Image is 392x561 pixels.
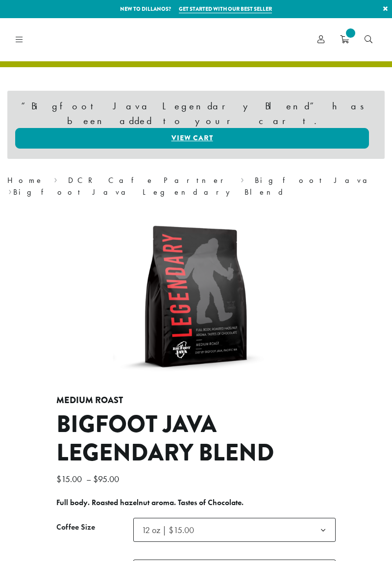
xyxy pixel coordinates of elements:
span: $ [93,473,98,484]
a: Get started with our best seller [179,5,272,13]
bdi: 15.00 [56,473,84,484]
a: View cart [15,128,369,149]
h1: Bigfoot Java Legendary Blend [56,410,336,467]
span: $ [56,473,61,484]
span: › [241,171,244,186]
h4: Medium Roast [56,395,336,406]
a: Bigfoot Java [255,175,375,185]
nav: Breadcrumb [7,175,385,198]
b: Full body. Roasted hazelnut aroma. Tastes of Chocolate. [56,497,244,508]
span: › [54,171,57,186]
bdi: 95.00 [93,473,122,484]
a: Home [7,175,44,185]
a: DCR Cafe Partner [68,175,230,185]
div: “Bigfoot Java Legendary Blend” has been added to your cart. [7,91,385,159]
span: – [86,473,91,484]
a: Search [357,31,380,48]
span: › [8,183,12,198]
